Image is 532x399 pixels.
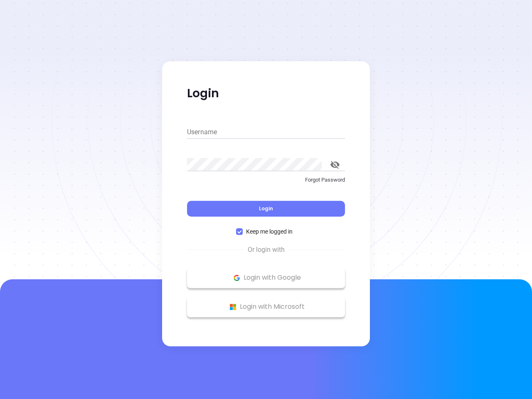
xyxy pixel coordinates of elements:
span: Or login with [244,245,289,255]
img: Google Logo [232,273,242,283]
p: Login [187,86,345,101]
button: Microsoft Logo Login with Microsoft [187,296,345,317]
p: Forgot Password [187,176,345,184]
a: Forgot Password [187,176,345,191]
p: Login with Microsoft [191,300,341,313]
p: Login with Google [191,271,341,284]
button: Google Logo Login with Google [187,267,345,288]
button: Login [187,201,345,217]
button: toggle password visibility [325,155,345,175]
span: Login [259,205,273,212]
img: Microsoft Logo [228,302,238,312]
span: Keep me logged in [243,227,296,236]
